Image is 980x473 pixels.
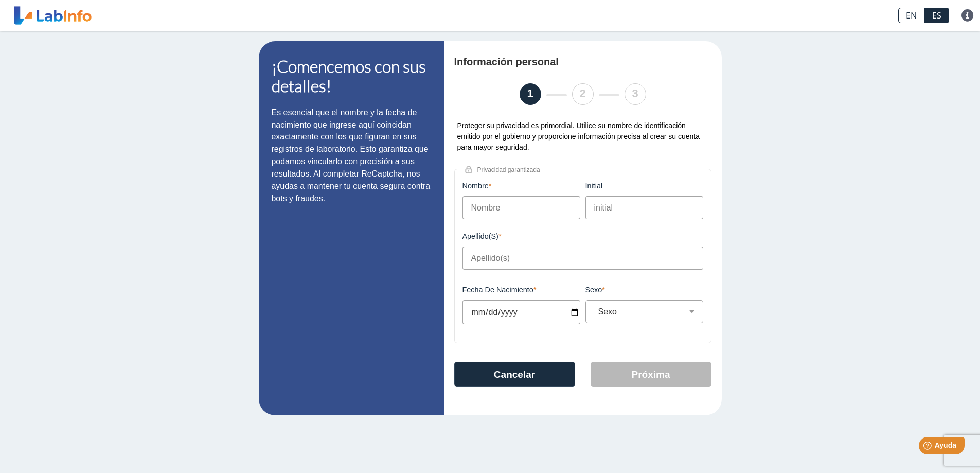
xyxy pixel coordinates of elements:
p: Es esencial que el nombre y la fecha de nacimiento que ingrese aquí coincidan exactamente con los... [272,107,431,205]
button: Cancelar [454,362,575,387]
input: Apellido(s) [462,247,703,270]
a: EN [898,8,924,23]
input: MM/DD/YYYY [462,300,580,324]
label: Sexo [585,286,703,294]
h1: ¡Comencemos con sus detalles! [272,57,431,96]
input: initial [585,196,703,219]
label: Fecha de Nacimiento [462,286,580,294]
input: Nombre [462,196,580,219]
label: Nombre [462,182,580,190]
a: ES [924,8,949,23]
iframe: Help widget launcher [888,433,969,462]
label: Apellido(s) [462,232,703,240]
li: 2 [572,83,594,105]
span: Privacidad garantizada [472,166,550,173]
li: 1 [520,83,541,105]
button: Próxima [591,362,711,387]
li: 3 [625,83,646,105]
label: initial [585,182,703,190]
h4: Información personal [454,56,653,68]
img: lock.png [465,166,472,173]
div: Proteger su privacidad es primordial. Utilice su nombre de identificación emitido por el gobierno... [454,120,711,153]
